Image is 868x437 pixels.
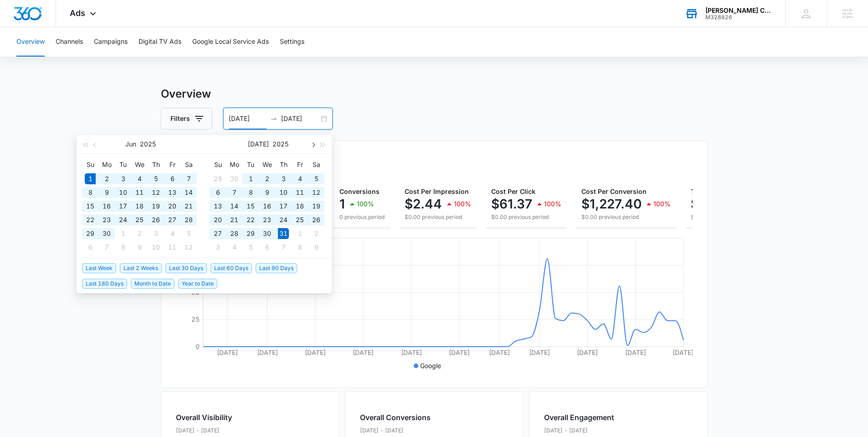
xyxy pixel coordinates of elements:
[491,213,561,221] p: $0.00 previous period
[242,240,259,254] td: 2025-08-05
[180,172,197,186] td: 2025-06-07
[275,172,292,186] td: 2025-07-03
[242,172,259,186] td: 2025-07-01
[581,213,671,221] p: $0.00 previous period
[259,199,275,213] td: 2025-07-16
[529,349,550,356] tspan: [DATE]
[210,240,226,254] td: 2025-08-03
[82,213,98,227] td: 2025-06-22
[131,186,148,199] td: 2025-06-11
[35,54,82,60] div: Domain Overview
[226,157,242,172] th: Mo
[405,213,471,221] p: $0.00 previous period
[544,412,614,423] h2: Overall Engagement
[180,227,197,240] td: 2025-07-05
[167,187,178,198] div: 13
[85,214,96,225] div: 22
[131,279,175,289] span: Month to Date
[691,187,728,195] span: Total Spend
[183,228,194,239] div: 5
[229,201,240,212] div: 14
[140,135,156,153] button: 2025
[24,24,100,31] div: Domain: [DOMAIN_NAME]
[134,173,145,184] div: 4
[164,186,180,199] td: 2025-06-13
[26,15,45,22] div: v 4.0.25
[308,199,324,213] td: 2025-07-19
[275,227,292,240] td: 2025-07-31
[405,187,469,195] span: Cost Per Impression
[278,228,289,239] div: 31
[98,157,115,172] th: Mo
[131,157,148,172] th: We
[118,201,128,212] div: 17
[262,242,272,253] div: 6
[339,187,380,195] span: Conversions
[115,157,131,172] th: Tu
[176,412,232,423] h2: Overall Visibility
[134,201,145,212] div: 18
[449,349,470,356] tspan: [DATE]
[278,201,289,212] div: 17
[118,214,128,225] div: 24
[259,227,275,240] td: 2025-07-30
[82,279,127,289] span: Last 180 Days
[339,213,385,221] p: 0 previous period
[191,315,200,323] tspan: 25
[134,228,145,239] div: 2
[226,172,242,186] td: 2025-06-30
[98,213,115,227] td: 2025-06-23
[544,201,561,207] p: 100%
[311,173,322,184] div: 5
[82,227,98,240] td: 2025-06-29
[183,201,194,212] div: 21
[292,186,308,199] td: 2025-07-11
[278,173,289,184] div: 3
[353,349,374,356] tspan: [DATE]
[131,199,148,213] td: 2025-06-18
[183,173,194,184] div: 7
[82,157,98,172] th: Su
[164,199,180,213] td: 2025-06-20
[294,201,305,212] div: 18
[257,349,277,356] tspan: [DATE]
[85,187,96,198] div: 8
[226,186,242,199] td: 2025-07-07
[210,157,226,172] th: Su
[259,240,275,254] td: 2025-08-06
[581,197,642,211] p: $1,227.40
[245,242,256,253] div: 5
[242,186,259,199] td: 2025-07-08
[691,197,751,211] p: $1,227.40
[85,228,96,239] div: 29
[82,186,98,199] td: 2025-06-08
[118,187,128,198] div: 10
[229,173,240,184] div: 30
[85,173,96,184] div: 1
[673,349,693,356] tspan: [DATE]
[401,349,421,356] tspan: [DATE]
[85,201,96,212] div: 15
[294,173,305,184] div: 4
[82,240,98,254] td: 2025-07-06
[259,213,275,227] td: 2025-07-23
[94,27,128,57] button: Campaigns
[210,213,226,227] td: 2025-07-20
[360,427,431,435] p: [DATE] - [DATE]
[212,242,223,253] div: 3
[245,187,256,198] div: 8
[281,114,319,124] input: End date
[357,201,374,207] p: 100%
[167,228,178,239] div: 4
[245,173,256,184] div: 1
[278,214,289,225] div: 24
[167,242,178,253] div: 11
[195,343,200,350] tspan: 0
[272,135,288,153] button: 2025
[245,214,256,225] div: 22
[148,186,164,199] td: 2025-06-12
[180,186,197,199] td: 2025-06-14
[210,199,226,213] td: 2025-07-13
[150,214,161,225] div: 26
[278,242,289,253] div: 7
